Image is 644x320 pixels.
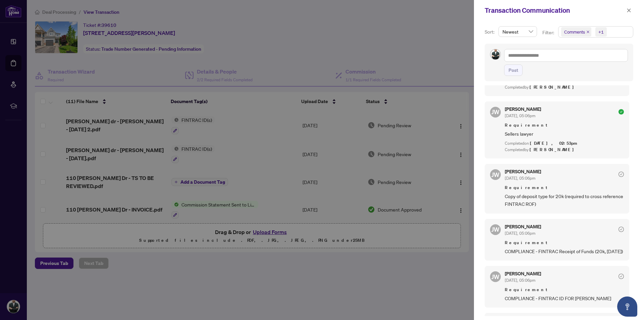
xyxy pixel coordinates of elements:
[505,239,624,246] span: Requirement
[505,122,624,129] span: Requirement
[505,107,541,111] h5: [PERSON_NAME]
[505,278,535,283] span: [DATE], 05:06pm
[530,84,578,90] span: [PERSON_NAME]
[530,147,578,152] span: [PERSON_NAME]
[619,227,624,232] span: check-circle
[619,172,624,177] span: check-circle
[564,29,585,35] span: Comments
[505,147,624,153] div: Completed by
[504,64,523,76] button: Post
[505,113,535,118] span: [DATE], 05:06pm
[491,170,499,179] span: JW
[485,28,496,36] p: Sort:
[491,107,499,117] span: JW
[505,231,535,236] span: [DATE], 05:06pm
[505,169,541,174] h5: [PERSON_NAME]
[491,225,499,234] span: JW
[619,274,624,279] span: check-circle
[505,176,535,181] span: [DATE], 05:06pm
[505,140,624,147] div: Completed on
[561,27,591,37] span: Comments
[505,184,624,191] span: Requirement
[490,49,500,59] img: Profile Icon
[617,296,637,317] button: Open asap
[485,5,625,15] div: Transaction Communication
[505,130,624,138] span: Sellers lawyer
[530,140,578,146] span: [DATE], 02:53pm
[505,224,541,229] h5: [PERSON_NAME]
[586,30,590,34] span: close
[505,247,624,255] span: COMPLIANCE - FINTRAC Receipt of Funds (20k, [DATE])
[619,109,624,115] span: check-circle
[502,27,533,37] span: Newest
[505,286,624,293] span: Requirement
[598,29,604,35] div: +1
[491,272,499,281] span: JW
[505,294,624,302] span: COMPLIANCE - FINTRAC ID FOR [PERSON_NAME]
[505,84,624,91] div: Completed by
[542,29,555,36] p: Filter:
[505,192,624,208] span: Copy of deposit type for 20k (required to cross reference FINTRAC ROF)
[505,271,541,276] h5: [PERSON_NAME]
[627,8,631,13] span: close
